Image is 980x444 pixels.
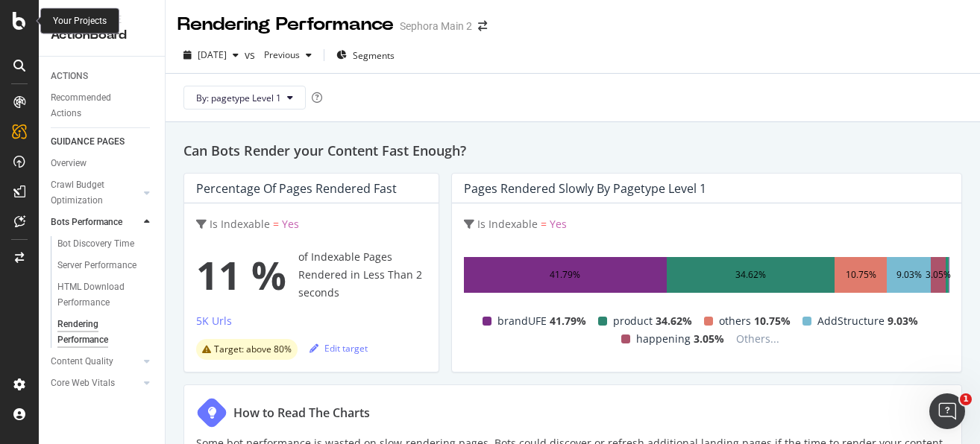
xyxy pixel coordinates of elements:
[196,245,427,305] div: of Indexable Pages Rendered in Less Than 2 seconds
[51,69,154,84] a: ACTIONS
[51,375,115,391] div: Core Web Vitals
[400,19,472,34] div: Sephora Main 2
[282,217,299,231] span: Yes
[273,217,279,231] span: =
[196,245,286,305] span: 11 %
[198,48,227,61] span: 2025 Sep. 11th
[310,342,368,355] div: Edit target
[57,317,141,348] div: Rendering Performance
[57,236,134,252] div: Bot Discovery Time
[51,177,139,209] a: Crawl Budget Optimization
[730,330,785,348] span: Others...
[196,312,232,336] button: 5K Urls
[754,312,791,330] span: 10.75%
[258,43,318,67] button: Previous
[497,312,547,330] span: brandUFE
[51,90,140,121] div: Recommended Actions
[888,312,918,330] span: 9.03%
[183,86,306,110] button: By: pagetype Level 1
[735,266,766,284] div: 34.62%
[57,258,136,273] div: Server Performance
[183,140,962,161] h2: Can Bots Render your Content Fast Enough?
[51,215,122,230] div: Bots Performance
[846,266,876,284] div: 10.75%
[550,312,586,330] span: 41.79%
[245,48,258,63] span: vs
[51,215,139,230] a: Bots Performance
[233,404,370,422] div: How to Read The Charts
[478,21,487,31] div: arrow-right-arrow-left
[719,312,751,330] span: others
[57,236,154,252] a: Bot Discovery Time
[310,336,368,360] button: Edit target
[926,266,951,284] div: 3.05%
[51,27,153,44] div: ActionBoard
[477,217,538,231] span: Is Indexable
[694,330,724,348] span: 3.05%
[51,354,139,370] a: Content Quality
[178,12,394,37] div: Rendering Performance
[57,279,144,311] div: HTML Download Performance
[196,92,281,104] span: By: pagetype Level 1
[51,134,125,150] div: GUIDANCE PAGES
[613,312,653,330] span: product
[817,312,885,330] span: AddStructure
[353,49,395,62] span: Segments
[636,330,691,348] span: happening
[196,339,298,360] div: warning label
[656,312,692,330] span: 34.62%
[51,156,87,171] div: Overview
[51,134,154,150] a: GUIDANCE PAGES
[53,15,107,28] div: Your Projects
[550,266,580,284] div: 41.79%
[57,258,154,273] a: Server Performance
[51,354,113,370] div: Content Quality
[550,217,567,231] span: Yes
[214,345,292,354] span: Target: above 80%
[51,90,154,121] a: Recommended Actions
[178,43,245,67] button: [DATE]
[57,317,154,348] a: Rendering Performance
[896,266,922,284] div: 9.03%
[929,393,965,429] iframe: Intercom live chat
[258,48,300,61] span: Previous
[210,217,270,231] span: Is Indexable
[57,279,154,311] a: HTML Download Performance
[51,375,139,391] a: Core Web Vitals
[51,69,88,84] div: ACTIONS
[51,156,154,171] a: Overview
[51,177,129,209] div: Crawl Budget Optimization
[330,43,401,67] button: Segments
[960,393,972,405] span: 1
[196,181,397,196] div: Percentage of Pages Rendered Fast
[464,181,706,196] div: Pages Rendered Slowly by pagetype Level 1
[196,314,232,329] div: 5K Urls
[541,217,547,231] span: =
